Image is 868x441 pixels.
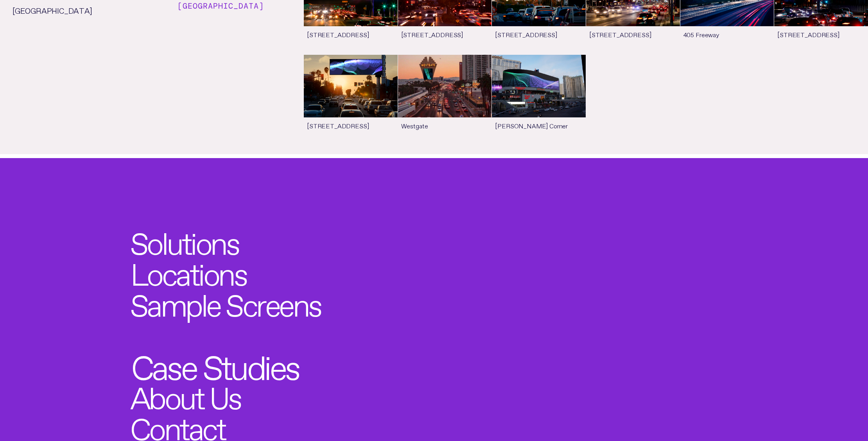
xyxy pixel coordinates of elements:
[130,286,321,317] a: Sample Screens
[130,224,239,255] a: Solutions
[130,255,246,286] a: Locations
[131,346,299,380] a: Case Studies
[130,379,241,410] a: About Us
[130,410,225,441] a: Contact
